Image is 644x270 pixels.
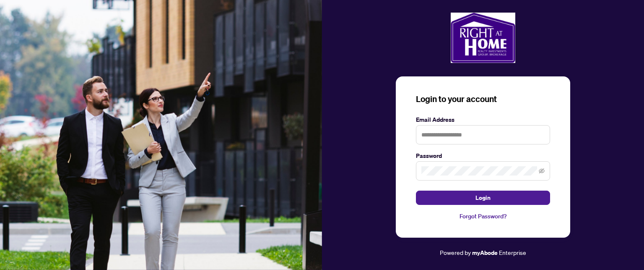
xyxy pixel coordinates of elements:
span: eye-invisible [539,168,545,174]
a: myAbode [472,248,498,257]
img: ma-logo [451,13,515,63]
button: Login [416,191,550,205]
span: Powered by [440,249,471,256]
span: Login [475,191,491,204]
label: Email Address [416,115,550,124]
span: Enterprise [499,249,526,256]
label: Password [416,151,550,160]
h3: Login to your account [416,93,550,105]
a: Forgot Password? [416,212,550,221]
